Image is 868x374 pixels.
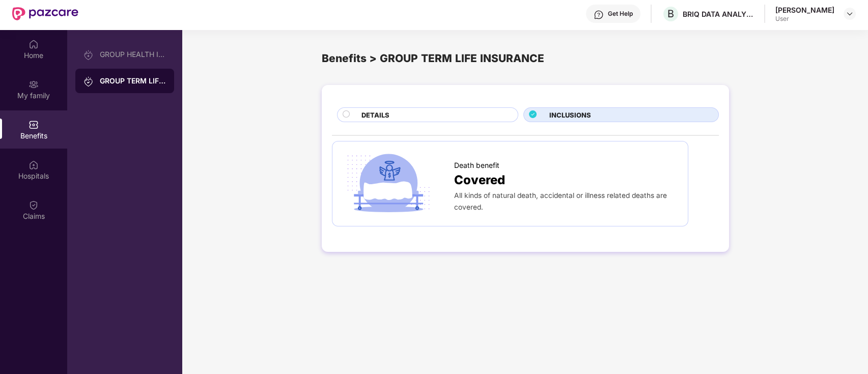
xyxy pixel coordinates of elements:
img: svg+xml;base64,PHN2ZyBpZD0iSGVscC0zMngzMiIgeG1sbnM9Imh0dHA6Ly93d3cudzMub3JnLzIwMDAvc3ZnIiB3aWR0aD... [594,10,604,20]
div: Benefits > GROUP TERM LIFE INSURANCE [322,50,729,67]
img: svg+xml;base64,PHN2ZyBpZD0iQmVuZWZpdHMiIHhtbG5zPSJodHRwOi8vd3d3LnczLm9yZy8yMDAwL3N2ZyIgd2lkdGg9Ij... [29,120,39,130]
img: svg+xml;base64,PHN2ZyBpZD0iSG9zcGl0YWxzIiB4bWxucz0iaHR0cDovL3d3dy53My5vcmcvMjAwMC9zdmciIHdpZHRoPS... [29,160,39,170]
span: DETAILS [361,110,389,120]
div: GROUP HEALTH INSURANCE [100,50,166,59]
span: B [667,8,674,20]
div: BRIQ DATA ANALYTICS INDIA PRIVATE LIMITED [683,9,754,19]
img: svg+xml;base64,PHN2ZyBpZD0iRHJvcGRvd24tMzJ4MzIiIHhtbG5zPSJodHRwOi8vd3d3LnczLm9yZy8yMDAwL3N2ZyIgd2... [846,10,854,18]
div: Get Help [608,10,633,18]
div: User [775,15,834,23]
span: Covered [454,170,505,190]
img: svg+xml;base64,PHN2ZyBpZD0iSG9tZSIgeG1sbnM9Imh0dHA6Ly93d3cudzMub3JnLzIwMDAvc3ZnIiB3aWR0aD0iMjAiIG... [29,39,39,49]
img: svg+xml;base64,PHN2ZyB3aWR0aD0iMjAiIGhlaWdodD0iMjAiIHZpZXdCb3g9IjAgMCAyMCAyMCIgZmlsbD0ibm9uZSIgeG... [83,76,94,87]
div: GROUP TERM LIFE INSURANCE [100,76,166,86]
img: svg+xml;base64,PHN2ZyB3aWR0aD0iMjAiIGhlaWdodD0iMjAiIHZpZXdCb3g9IjAgMCAyMCAyMCIgZmlsbD0ibm9uZSIgeG... [83,50,94,60]
img: New Pazcare Logo [12,7,78,20]
span: INCLUSIONS [549,110,591,120]
span: Death benefit [454,160,499,171]
img: icon [343,152,434,215]
span: All kinds of natural death, accidental or illness related deaths are covered. [454,191,667,211]
img: svg+xml;base64,PHN2ZyBpZD0iQ2xhaW0iIHhtbG5zPSJodHRwOi8vd3d3LnczLm9yZy8yMDAwL3N2ZyIgd2lkdGg9IjIwIi... [29,200,39,210]
div: [PERSON_NAME] [775,5,834,15]
img: svg+xml;base64,PHN2ZyB3aWR0aD0iMjAiIGhlaWdodD0iMjAiIHZpZXdCb3g9IjAgMCAyMCAyMCIgZmlsbD0ibm9uZSIgeG... [29,79,39,90]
